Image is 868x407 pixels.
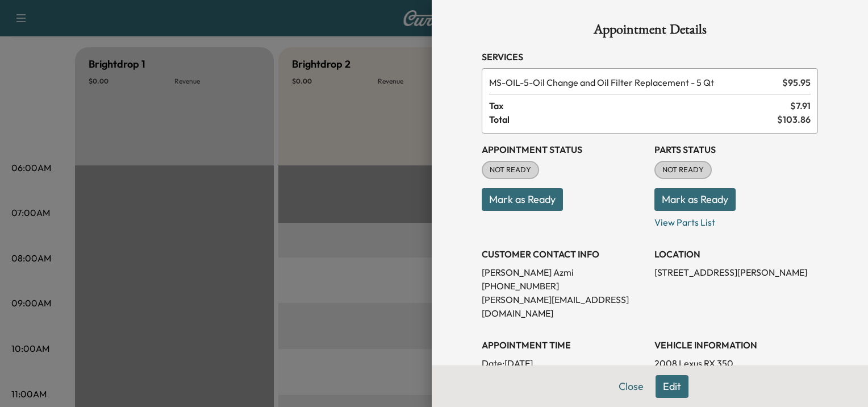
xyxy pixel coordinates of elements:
[777,113,811,126] span: $ 103.86
[482,356,645,370] p: Date: [DATE]
[482,265,645,279] p: [PERSON_NAME] Azmi
[654,356,818,370] p: 2008 Lexus RX 350
[482,188,563,211] button: Mark as Ready
[654,143,818,156] h3: Parts Status
[482,143,645,156] h3: Appointment Status
[489,76,778,89] span: Oil Change and Oil Filter Replacement - 5 Qt
[654,265,818,279] p: [STREET_ADDRESS][PERSON_NAME]
[482,23,818,41] h1: Appointment Details
[483,164,538,176] span: NOT READY
[654,247,818,261] h3: LOCATION
[489,113,777,126] span: Total
[790,99,811,113] span: $ 7.91
[482,293,645,320] p: [PERSON_NAME][EMAIL_ADDRESS][DOMAIN_NAME]
[489,99,790,113] span: Tax
[656,164,711,176] span: NOT READY
[611,375,651,398] button: Close
[654,211,818,229] p: View Parts List
[654,338,818,352] h3: VEHICLE INFORMATION
[782,76,811,89] span: $ 95.95
[654,188,736,211] button: Mark as Ready
[482,50,818,64] h3: Services
[482,279,645,293] p: [PHONE_NUMBER]
[656,375,688,398] button: Edit
[482,247,645,261] h3: CUSTOMER CONTACT INFO
[482,338,645,352] h3: APPOINTMENT TIME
